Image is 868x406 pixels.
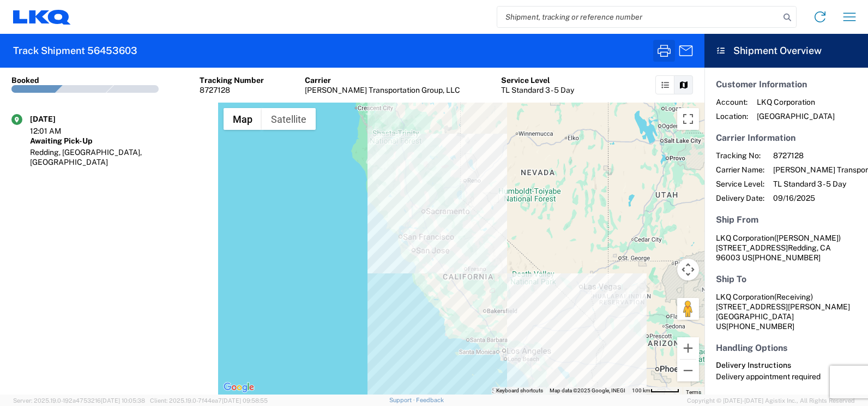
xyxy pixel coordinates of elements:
div: Carrier [305,75,460,85]
h2: Track Shipment 56453603 [13,44,137,57]
div: Delivery appointment required [716,372,857,381]
div: [PERSON_NAME] Transportation Group, LLC [305,85,460,95]
span: Copyright © [DATE]-[DATE] Agistix Inc., All Rights Reserved [687,396,855,405]
span: ([PERSON_NAME]) [774,234,841,242]
span: Location: [716,111,748,121]
span: [DATE] 10:05:38 [101,397,145,404]
address: [GEOGRAPHIC_DATA] US [716,292,857,331]
span: Account: [716,97,748,107]
button: Toggle fullscreen view [677,108,699,130]
div: 8727128 [200,85,264,95]
span: [PHONE_NUMBER] [752,253,821,262]
span: Client: 2025.19.0-7f44ea7 [150,397,268,404]
span: Map data ©2025 Google, INEGI [550,387,625,393]
h5: Handling Options [716,343,857,353]
button: Drag Pegman onto the map to open Street View [677,298,699,320]
button: Map camera controls [677,259,699,280]
span: LKQ Corporation [757,97,835,107]
div: Redding, [GEOGRAPHIC_DATA], [GEOGRAPHIC_DATA] [30,147,207,167]
header: Shipment Overview [704,34,868,68]
div: Service Level [501,75,574,85]
span: (Receiving) [774,292,813,301]
button: Zoom out [677,360,699,381]
h5: Ship From [716,214,857,225]
button: Map Scale: 100 km per 49 pixels [629,387,683,395]
h5: Other Information [716,393,857,403]
span: 100 km [632,387,650,393]
span: [STREET_ADDRESS] [716,243,788,252]
span: Delivery Date: [716,193,764,203]
address: Redding, CA 96003 US [716,233,857,262]
h5: Customer Information [716,79,857,89]
div: 12:01 AM [30,126,85,136]
span: Tracking No: [716,151,764,160]
span: [PHONE_NUMBER] [726,322,794,331]
span: [GEOGRAPHIC_DATA] [757,111,835,121]
div: [DATE] [30,114,85,124]
h5: Carrier Information [716,133,857,143]
span: LKQ Corporation [716,234,774,242]
button: Zoom in [677,337,699,359]
div: Booked [11,75,39,85]
button: Keyboard shortcuts [496,387,543,395]
span: Server: 2025.19.0-192a4753216 [13,397,145,404]
a: Support [389,397,417,403]
a: Terms [686,389,701,395]
a: Open this area in Google Maps (opens a new window) [221,380,257,395]
h6: Delivery Instructions [716,361,857,370]
button: Show satellite imagery [262,108,316,130]
div: TL Standard 3 - 5 Day [501,85,574,95]
div: Awaiting Pick-Up [30,136,207,146]
span: LKQ Corporation [STREET_ADDRESS][PERSON_NAME] [716,292,850,311]
span: Carrier Name: [716,165,764,175]
h5: Ship To [716,274,857,284]
button: Show street map [224,108,262,130]
span: Service Level: [716,179,764,189]
input: Shipment, tracking or reference number [497,7,780,27]
img: Google [221,380,257,395]
span: [DATE] 09:58:55 [222,397,268,404]
div: Tracking Number [200,75,264,85]
a: Feedback [416,397,444,403]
